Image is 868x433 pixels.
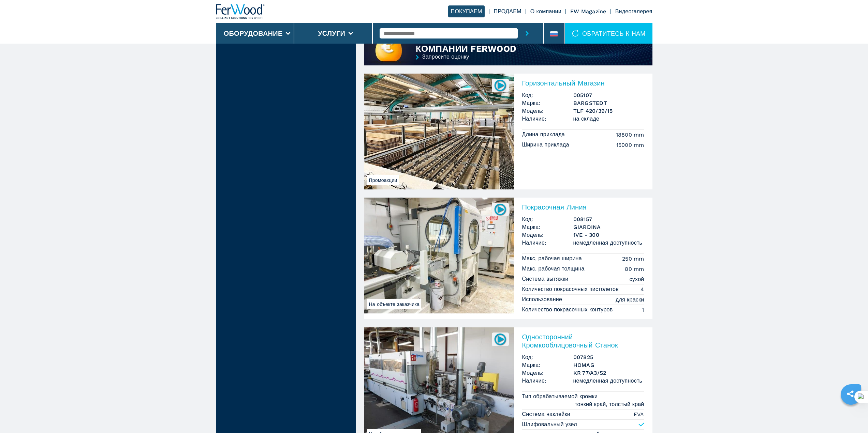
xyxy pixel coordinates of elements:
span: Промоакции [367,175,399,185]
span: немедленная доступность [573,239,644,247]
em: тонкий край, толстый край [575,400,644,408]
h3: KR 77/A3/S2 [573,369,644,377]
a: FW Magazine [570,8,606,15]
h3: BARGSTEDT [573,99,644,107]
a: Горизонтальный Магазин BARGSTEDT TLF 420/39/15Промоакции005107Горизонтальный МагазинКод:005107Мар... [364,74,652,189]
em: EVA [634,411,644,418]
a: Видеогалерея [615,8,652,15]
a: Покрасочная Линия GIARDINA 1VE - 300На объекте заказчика008157Покрасочная ЛинияКод:008157Марка:GI... [364,198,652,319]
span: Код: [522,91,573,99]
h3: 007825 [573,353,644,361]
em: 18800 mm [616,131,644,139]
em: 4 [641,285,644,293]
img: Ferwood [216,4,265,19]
p: Использование [522,296,564,303]
button: Оборудование [224,29,283,37]
span: На объекте заказчика [367,299,422,309]
h3: 008157 [573,215,644,223]
span: Марка: [522,99,573,107]
span: Марка: [522,223,573,231]
em: сухой [630,275,644,283]
img: Покрасочная Линия GIARDINA 1VE - 300 [364,198,514,313]
p: Ширина приклада [522,141,571,149]
span: Код: [522,215,573,223]
em: 15000 mm [616,141,644,149]
img: Горизонтальный Магазин BARGSTEDT TLF 420/39/15 [364,74,514,189]
p: Макс. рабочая толщина [522,265,586,273]
h2: Горизонтальный Магазин [522,79,644,87]
span: Марка: [522,361,573,369]
h3: 005107 [573,91,644,99]
p: Длина приклада [522,131,567,138]
em: 1 [642,306,644,314]
span: Наличие: [522,239,573,247]
h3: TLF 420/39/15 [573,107,644,115]
span: на складе [573,115,644,123]
h2: Односторонний Кромкооблицовочный Станок [522,333,644,349]
p: Количество покрасочных пистолетов [522,285,621,293]
span: Наличие: [522,115,573,123]
span: Модель: [522,107,573,115]
p: Шлифовальный узел [522,421,577,428]
span: Модель: [522,369,573,377]
button: submit-button [518,23,536,44]
p: Тип обрабатываемой кромки [522,393,600,400]
img: 008157 [494,203,507,216]
h2: Покрасочная Линия [522,203,644,211]
span: Модель: [522,231,573,239]
h3: GIARDINA [573,223,644,231]
p: Система вытяжки [522,275,570,283]
p: Количество покрасочных контуров [522,306,615,313]
em: 80 mm [625,265,644,273]
span: немедленная доступность [573,377,644,385]
p: Система наклейки [522,411,572,418]
em: для краски [616,296,644,304]
p: Макс. рабочая ширина [522,255,584,262]
a: ПОКУПАЕМ [448,5,485,17]
iframe: Chat [839,402,863,428]
a: Запросите оценку [364,54,652,77]
button: Услуги [318,29,345,37]
img: ОБРАТИТЕСЬ К НАМ [572,30,579,37]
h3: 1VE - 300 [573,231,644,239]
h3: HOMAG [573,361,644,369]
a: ПРОДАЕМ [494,8,521,15]
span: Наличие: [522,377,573,385]
span: Код: [522,353,573,361]
img: 007825 [494,333,507,346]
img: 005107 [494,79,507,92]
a: sharethis [842,385,859,402]
a: О компании [530,8,561,15]
em: 250 mm [622,255,644,263]
div: ОБРАТИТЕСЬ К НАМ [565,23,652,44]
